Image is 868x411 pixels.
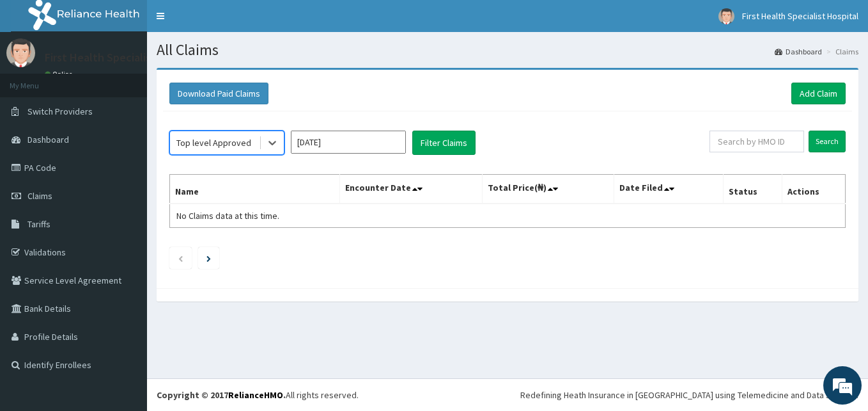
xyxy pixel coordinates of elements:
[723,175,782,204] th: Status
[775,46,822,57] a: Dashboard
[291,131,406,154] input: Select Month and Year
[27,190,52,202] span: Claims
[340,175,483,204] th: Encounter Date
[45,52,201,63] p: First Health Specialist Hospital
[782,175,845,204] th: Actions
[169,83,268,104] button: Download Paid Claims
[45,70,75,79] a: Online
[520,389,858,401] div: Redefining Heath Insurance in [GEOGRAPHIC_DATA] using Telemedicine and Data Science!
[718,8,734,24] img: User Image
[27,134,69,145] span: Dashboard
[27,106,93,117] span: Switch Providers
[170,175,340,204] th: Name
[176,136,251,149] div: Top level Approved
[176,210,279,222] span: No Claims data at this time.
[742,10,858,22] span: First Health Specialist Hospital
[178,252,183,264] a: Previous page
[157,389,286,401] strong: Copyright © 2017 .
[412,131,476,155] button: Filter Claims
[823,46,858,57] li: Claims
[157,42,858,58] h1: All Claims
[791,83,846,104] a: Add Claim
[228,389,283,401] a: RelianceHMO
[482,175,614,204] th: Total Price(₦)
[206,252,211,264] a: Next page
[614,175,724,204] th: Date Filed
[6,38,35,67] img: User Image
[709,131,804,152] input: Search by HMO ID
[147,378,868,411] footer: All rights reserved.
[809,131,846,152] input: Search
[27,218,50,230] span: Tariffs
